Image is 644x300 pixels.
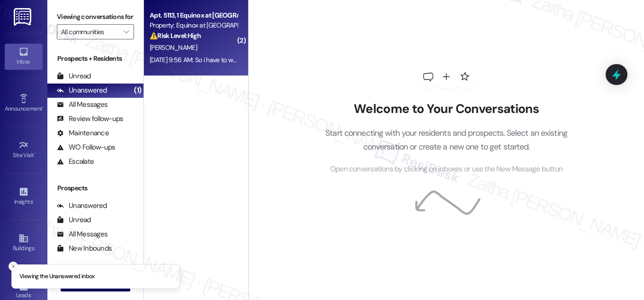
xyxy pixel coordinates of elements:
div: Maintenance [57,128,109,138]
div: [DATE] 9:56 AM: So i have to wait until [DATE] to get my lock fixed? I called the emergency numbe... [150,56,472,64]
i:  [124,28,129,36]
a: Inbox [5,44,43,69]
span: • [34,150,36,157]
div: Apt. 5113, 1 Equinox at [GEOGRAPHIC_DATA] [150,10,237,20]
a: Site Visit • [5,137,43,163]
span: • [42,104,44,111]
div: (1) [132,83,143,98]
input: All communities [61,24,119,39]
div: Prospects [47,183,143,193]
div: All Messages [57,229,107,239]
span: • [33,197,34,204]
div: Review follow-ups [57,114,123,124]
div: Unanswered [57,85,107,95]
img: ResiDesk Logo [14,8,33,26]
span: Open conversations by clicking on inboxes or use the New Message button [330,163,563,175]
div: Unread [57,215,91,225]
div: Escalate [57,157,94,167]
div: Unread [57,71,91,81]
p: Viewing the Unanswered inbox [19,272,95,281]
div: Unanswered [57,201,107,211]
a: Buildings [5,230,43,256]
button: Close toast [9,262,18,271]
h2: Welcome to Your Conversations [311,102,582,117]
strong: ⚠️ Risk Level: High [150,31,201,40]
div: WO Follow-ups [57,142,115,152]
div: New Inbounds [57,244,112,253]
span: [PERSON_NAME] [150,43,197,52]
label: Viewing conversations for [57,9,134,24]
div: All Messages [57,100,107,110]
a: Insights • [5,184,43,209]
div: Prospects + Residents [47,54,143,64]
div: Property: Equinox at [GEOGRAPHIC_DATA] [150,20,237,30]
p: Start connecting with your residents and prospects. Select an existing conversation or create a n... [311,126,582,153]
